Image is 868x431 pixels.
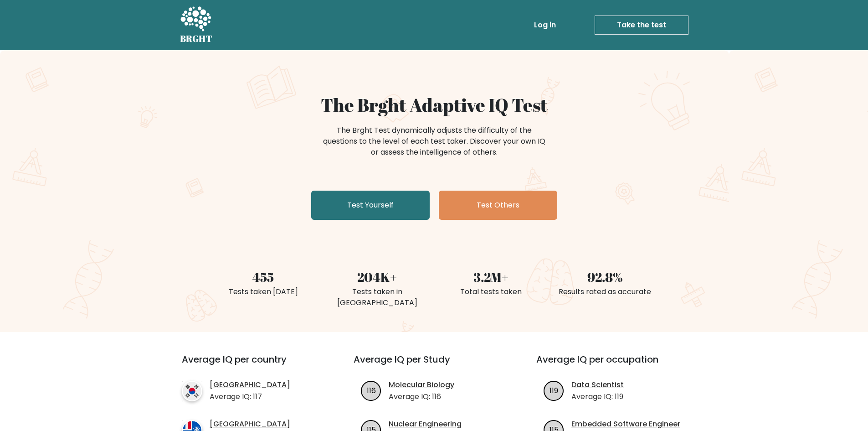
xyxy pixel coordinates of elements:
[389,391,454,402] p: Average IQ: 116
[210,391,290,402] p: Average IQ: 117
[554,286,657,297] div: Results rated as accurate
[210,419,290,430] a: [GEOGRAPHIC_DATA]
[212,267,315,286] div: 455
[354,354,514,376] h3: Average IQ per Study
[180,4,213,47] a: BRGHT
[311,191,430,220] a: Test Yourself
[389,419,462,430] a: Nuclear Engineering
[389,379,454,390] a: Molecular Biology
[530,16,560,34] a: Log in
[212,94,657,116] h1: The Brght Adaptive IQ Test
[212,286,315,297] div: Tests taken [DATE]
[182,381,202,401] img: country
[554,267,657,286] div: 92.8%
[180,33,213,44] h5: BRGHT
[440,267,543,286] div: 3.2M+
[326,267,429,286] div: 204K+
[210,379,290,390] a: [GEOGRAPHIC_DATA]
[326,286,429,308] div: Tests taken in [GEOGRAPHIC_DATA]
[439,191,557,220] a: Test Others
[320,125,548,158] div: The Brght Test dynamically adjusts the difficulty of the questions to the level of each test take...
[571,419,680,430] a: Embedded Software Engineer
[367,385,376,395] text: 116
[536,354,697,376] h3: Average IQ per occupation
[571,391,624,402] p: Average IQ: 119
[595,16,688,35] a: Take the test
[182,354,321,376] h3: Average IQ per country
[440,286,543,297] div: Total tests taken
[571,379,624,390] a: Data Scientist
[550,385,558,395] text: 119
